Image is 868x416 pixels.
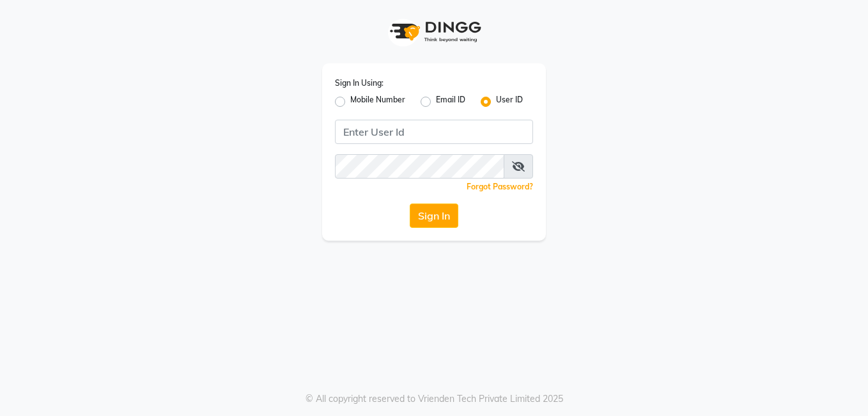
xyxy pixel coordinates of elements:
[383,13,485,51] img: logo1.svg
[335,77,384,89] label: Sign In Using:
[436,94,465,109] label: Email ID
[410,204,458,228] button: Sign In
[350,94,405,109] label: Mobile Number
[335,120,533,144] input: Username
[335,154,504,179] input: Username
[467,182,533,191] a: Forgot Password?
[496,94,523,109] label: User ID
